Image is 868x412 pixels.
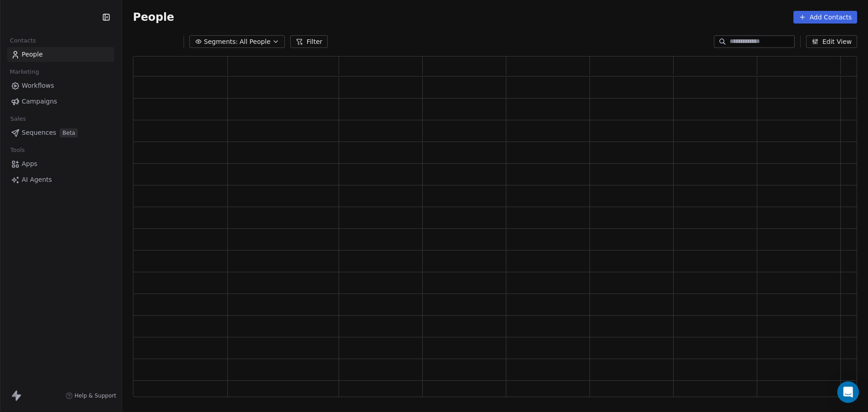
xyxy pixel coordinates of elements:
[837,381,859,403] div: Open Intercom Messenger
[7,47,114,62] a: People
[22,175,52,185] span: AI Agents
[7,78,114,93] a: Workflows
[22,50,43,59] span: People
[7,172,114,187] a: AI Agents
[6,34,40,47] span: Contacts
[75,392,116,399] span: Help & Support
[290,35,328,48] button: Filter
[7,156,114,171] a: Apps
[204,37,238,47] span: Segments:
[22,97,57,106] span: Campaigns
[22,128,56,137] span: Sequences
[240,37,270,47] span: All People
[7,94,114,109] a: Campaigns
[60,128,78,137] span: Beta
[22,81,54,90] span: Workflows
[793,11,857,24] button: Add Contacts
[806,35,857,48] button: Edit View
[66,392,116,399] a: Help & Support
[6,143,28,157] span: Tools
[6,65,43,79] span: Marketing
[6,112,30,126] span: Sales
[133,10,174,24] span: People
[7,125,114,140] a: SequencesBeta
[22,159,38,169] span: Apps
